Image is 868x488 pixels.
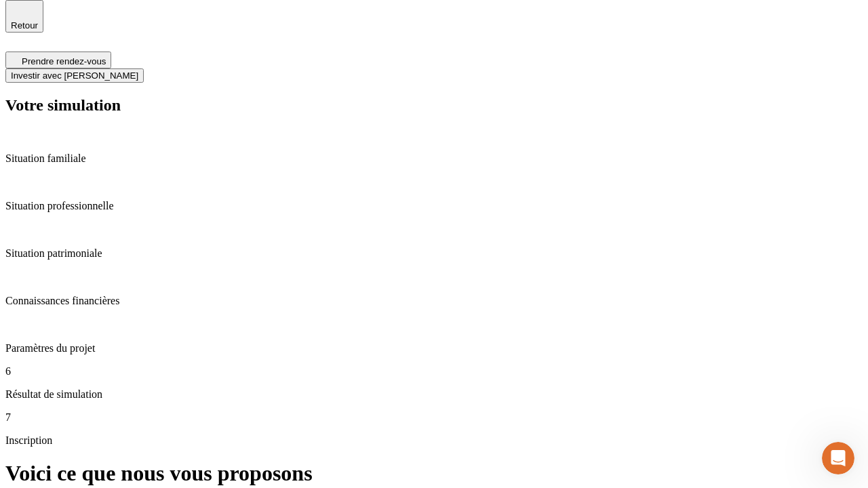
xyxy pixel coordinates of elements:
span: Prendre rendez-vous [22,56,106,66]
span: Retour [11,20,38,30]
p: Résultat de simulation [5,388,863,401]
button: Prendre rendez-vous [5,52,111,68]
p: Connaissances financières [5,295,863,307]
button: Investir avec [PERSON_NAME] [5,68,144,83]
h2: Votre simulation [5,96,863,115]
h1: Voici ce que nous vous proposons [5,461,863,486]
p: 7 [5,411,863,424]
p: Paramètres du projet [5,342,863,354]
p: Situation familiale [5,152,863,165]
iframe: Intercom live chat [822,442,854,474]
p: 6 [5,365,863,378]
p: Situation patrimoniale [5,247,863,260]
p: Situation professionnelle [5,200,863,212]
p: Inscription [5,434,863,447]
span: Investir avec [PERSON_NAME] [11,70,138,81]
